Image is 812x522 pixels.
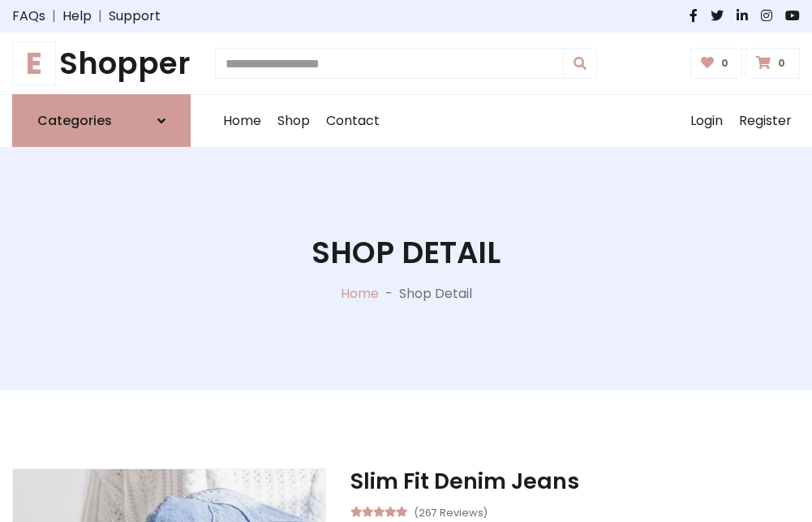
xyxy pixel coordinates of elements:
[717,56,733,71] span: 0
[12,6,45,26] a: FAQs
[92,6,109,26] span: |
[269,95,318,147] a: Shop
[379,284,399,304] p: -
[12,45,191,81] a: EShopper
[745,48,800,79] a: 0
[731,95,800,147] a: Register
[350,468,800,494] h3: Slim Fit Denim Jeans
[215,95,269,147] a: Home
[62,6,92,26] a: Help
[12,41,56,85] span: E
[12,94,191,147] a: Categories
[774,56,789,71] span: 0
[109,6,161,26] a: Support
[682,95,731,147] a: Login
[318,95,388,147] a: Contact
[414,502,488,521] small: (267 Reviews)
[12,45,191,81] h1: Shopper
[399,284,472,304] p: Shop Detail
[311,235,501,270] h1: Shop Detail
[37,113,112,128] h6: Categories
[45,6,62,26] span: |
[690,48,743,79] a: 0
[341,284,379,303] a: Home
